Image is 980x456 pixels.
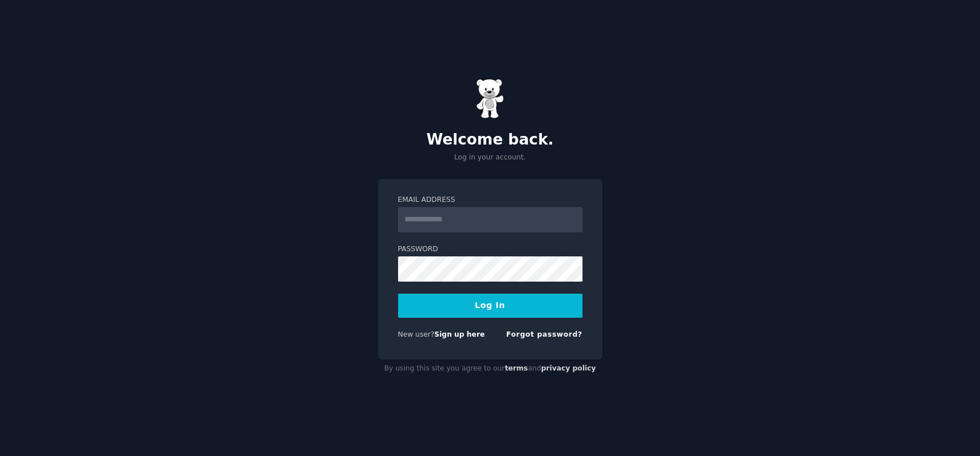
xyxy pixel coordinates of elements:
img: Gummy Bear [476,79,505,119]
button: Log In [398,294,583,318]
a: Forgot password? [506,330,583,338]
label: Password [398,244,583,255]
a: privacy policy [541,364,596,372]
a: Sign up here [434,330,485,338]
label: Email Address [398,195,583,205]
span: New user? [398,330,435,338]
div: By using this site you agree to our and [378,360,603,378]
a: terms [505,364,528,372]
h2: Welcome back. [378,131,603,149]
p: Log in your account. [378,153,603,163]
